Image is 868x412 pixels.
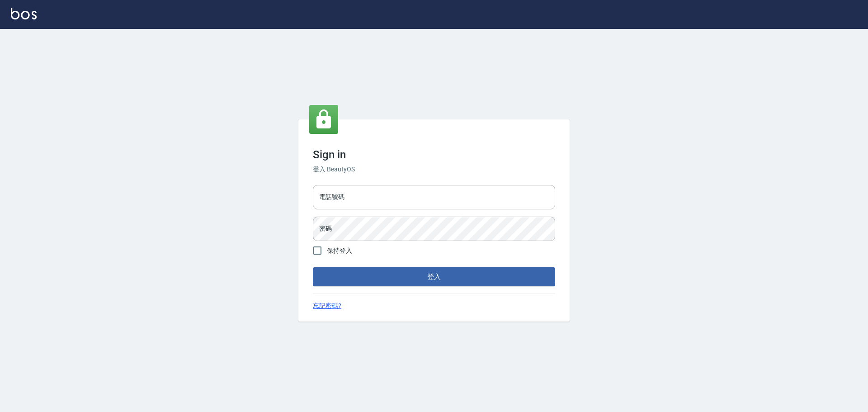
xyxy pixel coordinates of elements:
span: 保持登入 [327,246,352,256]
h3: Sign in [313,148,555,161]
img: Logo [11,8,37,19]
button: 登入 [313,267,555,286]
h6: 登入 BeautyOS [313,165,555,174]
a: 忘記密碼? [313,301,341,311]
